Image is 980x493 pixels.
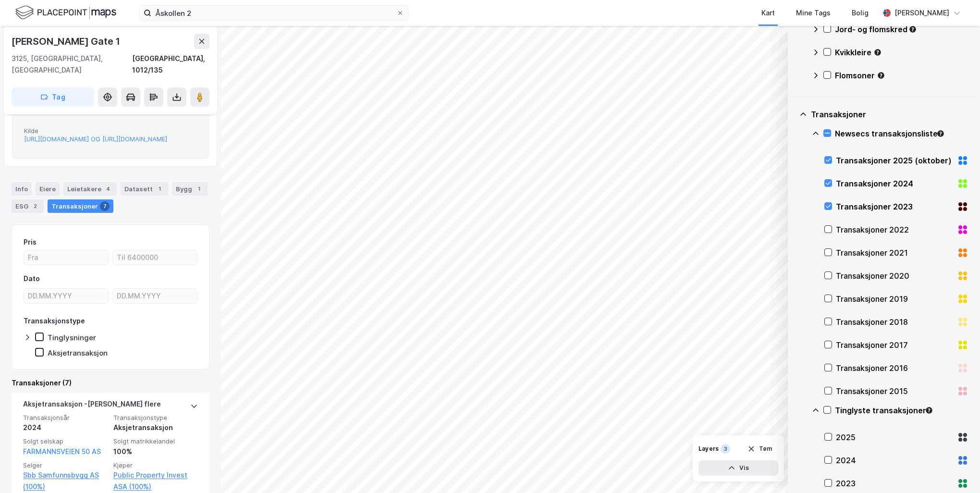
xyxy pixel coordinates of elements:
div: Aksjetransaksjon - [PERSON_NAME] flere [23,398,161,414]
button: Vis [698,460,778,476]
span: Transaksjonstype [113,414,198,422]
div: Tooltip anchor [908,25,917,34]
div: Transaksjonstype [24,315,85,327]
div: [PERSON_NAME] [894,7,949,19]
div: 100% [113,446,198,457]
div: Transaksjoner 2022 [836,224,953,235]
div: Transaksjoner 2024 [836,178,953,189]
div: Eiere [36,182,60,196]
div: [PERSON_NAME] Gate 1 [12,34,122,49]
a: FARMANNSVEIEN 50 AS [23,447,101,456]
div: 2024 [836,455,953,466]
div: Transaksjoner 2021 [836,247,953,259]
div: Datasett [121,182,168,196]
div: 1 [155,184,164,194]
div: Newsecs transaksjonsliste [835,128,968,139]
div: 2024 [23,422,108,433]
div: Tooltip anchor [877,71,885,80]
div: 2023 [836,478,953,489]
span: Kjøper [113,461,198,469]
div: Transaksjoner 2020 [836,270,953,282]
div: 2 [30,201,40,211]
div: Mine Tags [796,7,831,19]
input: DD.MM.YYYY [113,289,197,303]
span: Selger [23,461,108,469]
div: Flomsoner [835,70,968,81]
input: DD.MM.YYYY [24,289,108,303]
div: 3125, [GEOGRAPHIC_DATA], [GEOGRAPHIC_DATA] [12,53,132,76]
img: logo.f888ab2527a4732fd821a326f86c7f29.svg [15,4,116,21]
div: [GEOGRAPHIC_DATA], 1012/135 [132,53,209,76]
div: Aksjetransaksjon [48,348,108,357]
button: [URL][DOMAIN_NAME] OG [URL][DOMAIN_NAME] [24,135,167,143]
iframe: Chat Widget [932,447,980,493]
div: 1 [194,184,204,194]
span: Solgt selskap [23,437,108,445]
div: Kvikkleire [835,47,968,58]
span: Solgt matrikkelandel [113,437,198,445]
div: Leietakere [63,182,117,196]
a: Public Property Invest ASA (100%) [113,469,198,493]
div: Tinglysninger [48,333,96,342]
div: Transaksjoner (7) [12,377,209,389]
div: Transaksjoner 2018 [836,316,953,328]
div: 3 [721,444,730,454]
div: Tinglyste transaksjoner [835,405,968,416]
div: Transaksjoner 2015 [836,385,953,397]
div: Layers [698,445,719,453]
div: Transaksjoner [48,199,113,213]
div: 2025 [836,431,953,443]
div: Info [12,182,32,196]
a: Sbb Samfunnsbygg AS (100%) [23,469,108,493]
div: Tooltip anchor [936,129,945,138]
div: Bygg [172,182,208,196]
button: Tøm [741,441,778,456]
div: 4 [103,184,113,194]
div: Transaksjoner 2025 (oktober) [836,155,953,166]
input: Fra [24,250,108,265]
span: Transaksjonsår [23,414,108,422]
div: Transaksjoner 2023 [836,201,953,212]
div: Transaksjoner 2016 [836,362,953,374]
div: Pris [24,236,37,248]
div: Jord- og flomskred [835,24,968,35]
div: Kart [761,7,775,19]
div: Tooltip anchor [925,406,933,415]
div: Transaksjoner 2017 [836,339,953,351]
div: Transaksjoner [811,109,968,120]
span: Kilde [24,127,197,135]
div: Bolig [852,7,869,19]
div: Aksjetransaksjon [113,422,198,433]
input: Til 6400000 [113,250,197,265]
div: Transaksjoner 2019 [836,293,953,305]
div: 7 [100,201,110,211]
div: ESG [12,199,44,213]
input: Søk på adresse, matrikkel, gårdeiere, leietakere eller personer [151,6,396,20]
div: Tooltip anchor [873,48,882,57]
button: Tag [12,87,94,107]
div: Dato [24,273,40,284]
